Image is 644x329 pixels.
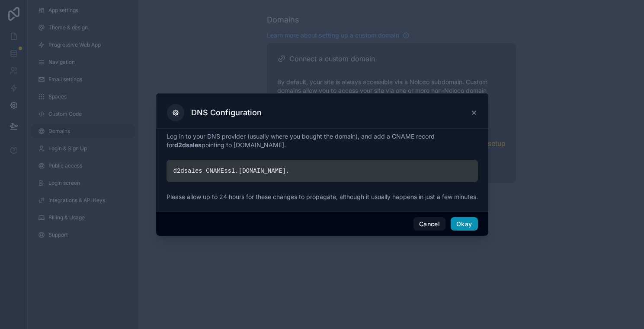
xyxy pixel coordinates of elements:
[413,217,445,231] button: Cancel
[174,141,202,149] strong: d2dsales
[167,160,478,182] div: d2dsales CNAME ssl. [DOMAIN_NAME] .
[167,193,478,201] p: Please allow up to 24 hours for these changes to propagate, although it usually happens in just a...
[451,217,477,231] button: Okay
[191,108,262,118] h3: DNS Configuration
[167,132,478,149] p: Log in to your DNS provider (usually where you bought the domain), and add a CNAME record for poi...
